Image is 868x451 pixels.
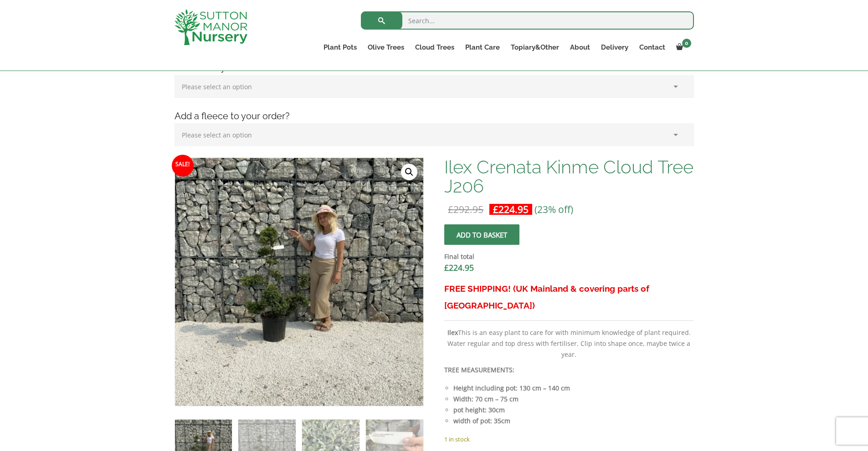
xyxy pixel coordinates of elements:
[493,203,529,216] bdi: 224.95
[448,203,483,216] bdi: 292.95
[505,41,565,54] a: Topiary&Other
[453,405,505,414] strong: pot height: 30cm
[444,262,449,273] span: £
[175,158,423,406] img: Ilex Crenata Kinme Cloud Tree J206 - A9EDCB81 8D1A 48DE 87E3 29E00248BBEE 1 scaled
[444,262,474,273] bdi: 224.95
[168,109,701,123] h4: Add a fleece to your order?
[460,41,505,54] a: Plant Care
[361,11,694,30] input: Search...
[175,9,247,45] img: logo
[444,327,693,360] p: This is an easy plant to care for with minimum knowledge of plant required. Water regular and top...
[410,41,460,54] a: Cloud Trees
[565,41,596,54] a: About
[493,203,498,216] span: £
[596,41,634,54] a: Delivery
[453,416,510,425] strong: width of pot: 35cm
[447,328,458,337] b: Ilex
[534,203,573,216] span: (23% off)
[682,39,691,48] span: 0
[634,41,671,54] a: Contact
[401,164,417,180] a: View full-screen image gallery
[444,251,693,262] dt: Final total
[444,434,693,445] p: 1 in stock
[444,280,693,314] h3: FREE SHIPPING! (UK Mainland & covering parts of [GEOGRAPHIC_DATA])
[453,395,519,403] strong: Width: 70 cm – 75 cm
[362,41,410,54] a: Olive Trees
[172,155,194,177] span: Sale!
[453,384,570,392] strong: Height including pot: 130 cm – 140 cm
[444,224,519,245] button: Add to basket
[444,157,693,196] h1: Ilex Crenata Kinme Cloud Tree J206
[448,203,453,216] span: £
[444,365,514,374] strong: TREE MEASUREMENTS:
[318,41,362,54] a: Plant Pots
[671,41,694,54] a: 0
